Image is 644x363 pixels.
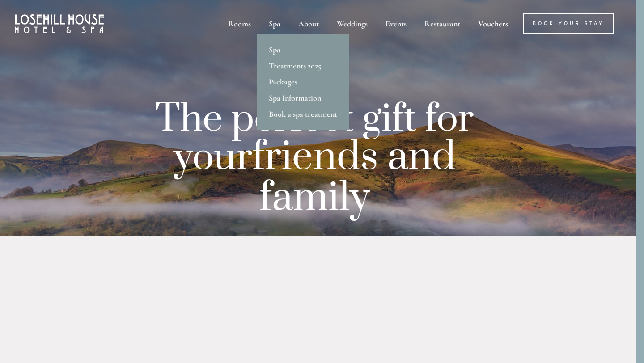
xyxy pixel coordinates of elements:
[115,101,514,219] p: The perfect gift for your
[257,106,349,122] a: Book a spa treatment
[416,13,468,34] div: Restaurant
[377,13,415,34] div: Events
[252,132,456,223] strong: friends and family
[523,13,614,34] a: Book Your Stay
[15,14,104,33] img: Losehill House
[220,13,259,34] div: Rooms
[257,42,349,58] a: Spa
[257,58,349,74] a: Treatments 2025
[257,90,349,106] a: Spa Information
[470,13,516,34] a: Vouchers
[329,13,376,34] div: Weddings
[257,74,349,90] a: Packages
[261,13,288,34] div: Spa
[290,13,327,34] div: About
